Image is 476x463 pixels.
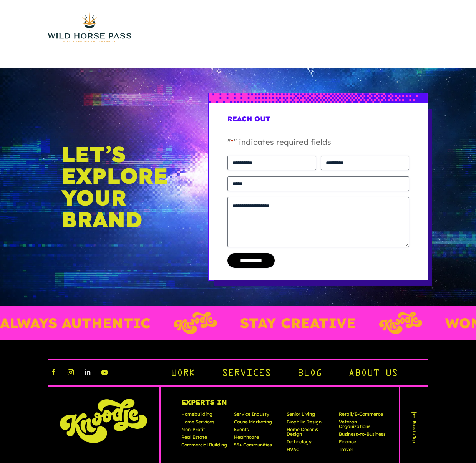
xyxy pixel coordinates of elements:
[227,136,409,156] p: " " indicates required fields
[234,443,282,450] p: 55+ Communities
[209,93,428,102] img: px-grad-blue-short.svg
[410,411,419,443] a: Back to Top
[173,312,216,334] img: Layer_3
[181,435,229,443] p: Real Estate
[61,143,173,231] h5: Let’s Explore Your Brand
[234,427,282,435] p: Events
[234,412,282,420] p: Service Industy
[48,12,131,43] img: WHP_Main_GILA_Dark
[234,435,282,443] p: Healthcare
[287,447,335,455] p: HVAC
[348,367,398,380] a: About Us
[339,432,387,440] p: Business-to-Business
[339,412,387,420] p: Retail/E-Commerce
[222,367,271,380] a: Services
[227,116,409,129] h4: Reach Out
[339,440,387,447] p: Finance
[181,443,229,450] p: Commercial Building
[181,399,387,412] h4: Experts In
[81,366,94,378] a: linkedin
[410,411,418,419] img: arr.png
[48,366,60,378] a: facebook
[287,440,335,447] p: Technology
[379,312,422,334] img: Layer_3
[240,316,355,330] p: STAY CREATIVE
[60,399,147,443] img: knoodle-logo-chartreuse
[181,412,229,420] p: Homebuilding
[234,420,282,427] p: Cause Marketing
[287,412,335,420] p: Senior Living
[181,420,229,427] p: Home Services
[181,427,229,435] p: Non-Profit
[65,366,77,378] a: instagram
[339,447,387,455] p: Travel
[98,366,111,378] a: youtube
[297,367,322,380] a: Blog
[287,420,335,427] p: Biophilic Design
[339,420,387,432] p: Veteran Organizations
[171,367,195,380] a: Work
[287,427,335,440] p: Home Decor & Design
